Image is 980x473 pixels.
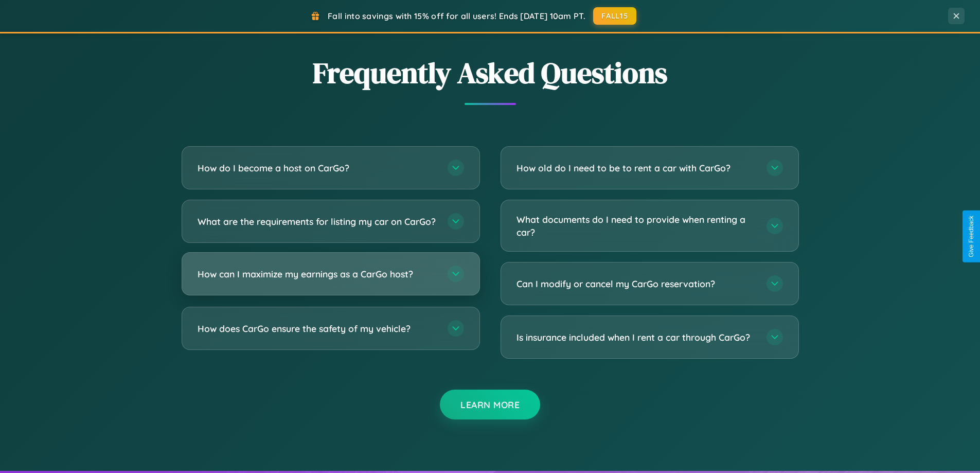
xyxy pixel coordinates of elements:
[198,268,437,281] h3: How can I maximize my earnings as a CarGo host?
[593,7,636,25] button: FALL15
[516,213,756,238] h3: What documents do I need to provide when renting a car?
[516,331,756,344] h3: Is insurance included when I rent a car through CarGo?
[198,215,437,228] h3: What are the requirements for listing my car on CarGo?
[198,162,437,174] h3: How do I become a host on CarGo?
[440,390,540,419] button: Learn More
[182,53,799,93] h2: Frequently Asked Questions
[968,216,975,257] div: Give Feedback
[516,277,756,290] h3: Can I modify or cancel my CarGo reservation?
[328,11,585,21] span: Fall into savings with 15% off for all users! Ends [DATE] 10am PT.
[516,162,756,174] h3: How old do I need to be to rent a car with CarGo?
[198,322,437,335] h3: How does CarGo ensure the safety of my vehicle?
